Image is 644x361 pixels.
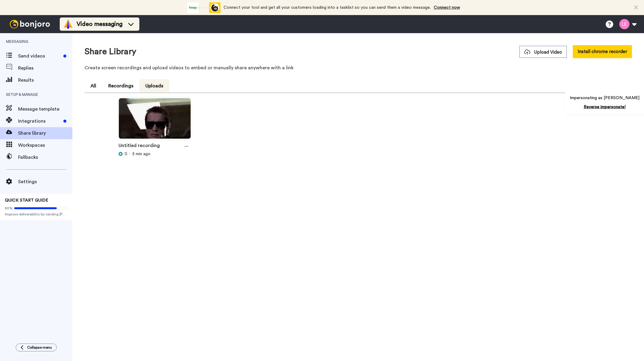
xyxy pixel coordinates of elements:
button: Upload Video [519,46,567,58]
button: Install chrome recorder [573,45,632,58]
span: Results [18,77,72,84]
span: Fallbacks [18,154,72,161]
span: Message template [18,105,72,113]
span: Collapse menu [27,345,52,350]
img: 146b43c7-3022-4c4e-bd60-322edf69654c_thumbnail_source_1756189725.jpg [119,98,191,144]
button: Recordings [102,79,139,93]
span: Share library [18,130,72,137]
img: bj-logo-header-white.svg [7,20,52,28]
span: QUICK START GUIDE [5,198,48,202]
span: Workspaces [18,142,72,149]
button: All [84,79,102,93]
div: animation [187,2,220,13]
p: Create screen recordings and upload videos to embed or manually share anywhere with a link [84,64,632,71]
div: 3 min ago [119,151,191,157]
span: 80% [5,206,13,211]
span: Video messaging [77,20,122,28]
span: Send videos [18,52,61,60]
a: Untitled recording [119,142,160,151]
span: Replies [18,64,72,72]
img: vm-color.svg [63,19,73,29]
a: Connect now [434,5,460,10]
span: Improve deliverability by sending [PERSON_NAME]’s from your own email [5,212,68,217]
p: Impersonating as [PERSON_NAME] [570,95,639,101]
button: Uploads [139,79,169,93]
span: Integrations [18,118,61,125]
button: Collapse menu [16,344,57,351]
span: Connect your tool and get all your customers loading into a tasklist so you can send them a video... [224,5,431,10]
span: 0 [125,151,127,157]
span: Settings [18,178,72,185]
span: Upload Video [524,49,562,55]
h1: Share Library [84,47,136,56]
a: Reverse impersonate! [584,105,626,109]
